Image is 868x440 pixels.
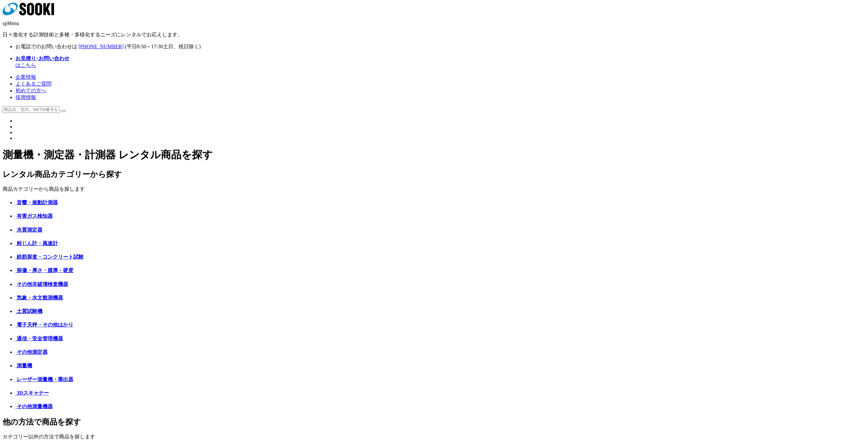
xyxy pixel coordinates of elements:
span: その他非破壊検査機器 [17,281,68,287]
span: お電話でのお問い合わせは [15,44,77,49]
span: その他測量機器 [17,404,53,409]
a: その他測定器 [15,349,48,355]
a: 初めての方へ [15,88,46,93]
a: 有害ガス検知器 [15,213,53,219]
a: 土質試験機 [15,308,42,314]
span: 水質測定器 [17,227,42,233]
span: 鉄筋探査・コンクリート試験 [17,254,84,260]
span: 粉じん計・風速計 [17,241,58,246]
span: 17:30 [151,44,163,49]
a: 気象・水文観測機器 [15,295,63,300]
span: 8:50 [137,44,146,49]
a: 3Dスキャナー [15,390,49,396]
a: [PHONE_NUMBER] [78,44,123,49]
span: 音響・振動計測器 [17,200,58,205]
input: 商品名、型式、NETIS番号を入力してください [3,106,59,113]
span: 通信・安全管理機器 [17,336,63,341]
a: よくあるご質問 [15,81,51,87]
p: 日々進化する計測技術と多種・多様化するニーズにレンタルでお応えします。 [3,32,865,38]
span: 測量機 [17,363,32,368]
a: 電子天秤・その他はかり [15,322,73,327]
strong: お見積り･お問い合わせ [15,56,69,61]
p: 商品カテゴリーから商品を探します [3,186,865,193]
a: 企業情報 [15,74,36,80]
span: 電子天秤・その他はかり [17,322,73,327]
span: その他測定器 [17,349,48,355]
span: 気象・水文観測機器 [17,295,63,300]
a: 採用情報 [15,95,36,100]
span: 有害ガス検知器 [17,213,53,219]
span: (平日 ～ 土日、祝日除く) [125,44,201,49]
h2: レンタル商品カテゴリーから探す [3,169,865,179]
span: 3Dスキャナー [17,390,49,396]
a: 水質測定器 [15,227,42,233]
span: 土質試験機 [17,308,42,314]
a: 測量機 [15,363,32,368]
a: お見積り･お問い合わせはこちら [15,56,69,68]
h1: 測量機・測定器・計測器 レンタル商品を探す [3,148,865,162]
span: はこちら [15,56,69,68]
a: 探傷・厚さ・膜厚・硬度 [15,268,73,273]
a: その他測量機器 [15,404,53,409]
a: 鉄筋探査・コンクリート試験 [15,254,84,260]
a: 粉じん計・風速計 [15,241,58,246]
a: 通信・安全管理機器 [15,336,63,341]
span: レーザー測量機・墨出器 [17,377,73,382]
span: 探傷・厚さ・膜厚・硬度 [17,268,73,273]
a: 音響・振動計測器 [15,200,58,205]
a: レーザー測量機・墨出器 [15,377,73,382]
a: その他非破壊検査機器 [15,281,68,287]
h2: 他の方法で商品を探す [3,417,865,427]
span: spMenu [3,21,19,26]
